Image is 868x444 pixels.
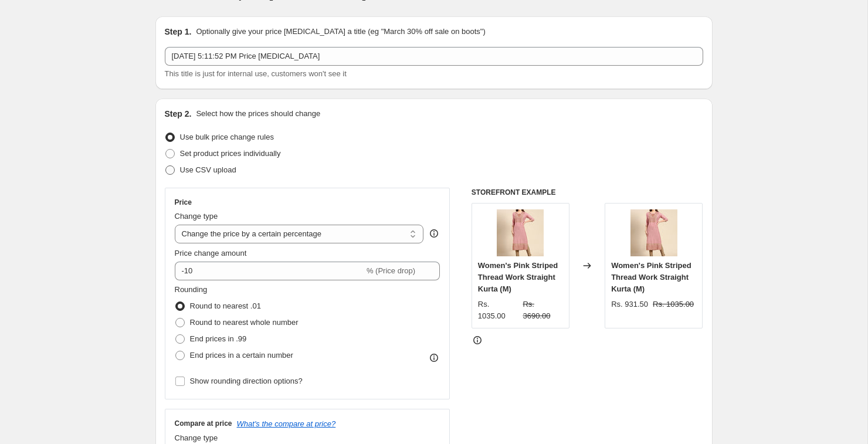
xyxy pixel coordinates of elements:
[165,69,347,78] span: This title is just for internal use, customers won't see it
[523,299,563,322] strike: Rs. 3690.00
[196,108,320,120] p: Select how the prices should change
[180,133,274,141] span: Use bulk price change rules
[180,165,236,174] span: Use CSV upload
[190,351,293,360] span: End prices in a certain number
[630,209,677,256] img: GW-2990_Pink_1_80x.jpg
[478,299,518,322] div: Rs. 1035.00
[428,228,440,239] div: help
[165,108,192,120] h2: Step 2.
[175,249,247,257] span: Price change amount
[196,26,485,38] p: Optionally give your price [MEDICAL_DATA] a title (eg "March 30% off sale on boots")
[165,47,703,66] input: 30% off holiday sale
[175,198,192,207] h3: Price
[611,261,691,293] span: Women's Pink Striped Thread Work Straight Kurta (M)
[190,318,299,327] span: Round to nearest whole number
[175,212,218,221] span: Change type
[175,433,218,442] span: Change type
[653,299,694,310] strike: Rs. 1035.00
[175,262,364,280] input: -15
[367,266,415,275] span: % (Price drop)
[180,149,281,158] span: Set product prices individually
[190,377,303,385] span: Show rounding direction options?
[237,419,336,428] button: What's the compare at price?
[175,419,232,428] h3: Compare at price
[190,334,247,343] span: End prices in .99
[472,188,703,197] h6: STOREFRONT EXAMPLE
[497,209,544,256] img: GW-2990_Pink_1_80x.jpg
[190,301,261,310] span: Round to nearest .01
[175,285,208,294] span: Rounding
[611,299,648,310] div: Rs. 931.50
[165,26,192,38] h2: Step 1.
[478,261,558,293] span: Women's Pink Striped Thread Work Straight Kurta (M)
